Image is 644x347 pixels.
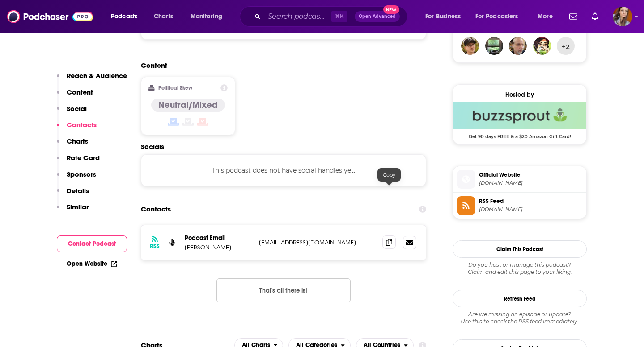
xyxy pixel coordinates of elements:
[141,61,419,70] h2: Content
[67,71,127,80] p: Reach & Audience
[453,261,587,269] span: Do you host or manage this podcast?
[57,120,97,137] button: Contacts
[538,10,553,23] span: More
[248,6,416,27] div: Search podcasts, credits, & more...
[105,9,149,24] button: open menu
[67,88,93,96] p: Content
[67,260,117,268] a: Open Website
[216,278,351,302] button: Nothing here.
[185,244,252,251] p: [PERSON_NAME]
[531,9,564,24] button: open menu
[479,171,583,179] span: Official Website
[158,99,218,111] h4: Neutral/Mixed
[148,9,178,24] a: Charts
[479,206,583,213] span: feeds.buzzsprout.com
[453,91,586,99] div: Hosted by
[566,9,581,24] a: Show notifications dropdown
[509,37,527,55] img: stevenpomp
[154,10,173,23] span: Charts
[141,142,426,151] h2: Socials
[67,153,100,162] p: Rate Card
[158,85,192,91] h2: Political Skew
[453,129,586,140] span: Get 90 days FREE & a $20 Amazon Gift Card!
[264,9,331,24] input: Search podcasts, credits, & more...
[613,7,632,26] img: User Profile
[383,5,399,14] span: New
[67,170,96,178] p: Sponsors
[331,11,347,22] span: ⌘ K
[57,235,127,252] button: Contact Podcast
[377,168,401,182] div: Copy
[57,170,96,186] button: Sponsors
[141,201,171,218] h2: Contacts
[184,9,234,24] button: open menu
[191,10,222,23] span: Monitoring
[479,197,583,205] span: RSS Feed
[57,186,89,203] button: Details
[57,71,127,88] button: Reach & Audience
[557,37,575,55] button: +2
[57,137,88,153] button: Charts
[67,186,89,195] p: Details
[479,180,583,186] span: sleepbaseball.com
[67,120,97,129] p: Contacts
[453,102,586,129] img: Buzzsprout Deal: Get 90 days FREE & a $20 Amazon Gift Card!
[57,104,87,121] button: Social
[355,11,400,22] button: Open AdvancedNew
[457,196,583,215] a: RSS Feed[DOMAIN_NAME]
[419,9,472,24] button: open menu
[475,10,518,23] span: For Podcasters
[453,240,587,258] button: Claim This Podcast
[67,202,89,211] p: Similar
[461,37,479,55] img: clede
[7,8,93,25] img: Podchaser - Follow, Share and Rate Podcasts
[533,37,551,55] img: noimjory
[150,243,160,250] h3: RSS
[111,10,137,23] span: Podcasts
[485,37,503,55] img: harithmetic
[359,14,396,19] span: Open Advanced
[259,239,375,246] p: [EMAIL_ADDRESS][DOMAIN_NAME]
[588,9,602,24] a: Show notifications dropdown
[57,153,100,170] button: Rate Card
[470,9,531,24] button: open menu
[67,137,88,145] p: Charts
[457,170,583,189] a: Official Website[DOMAIN_NAME]
[57,88,93,104] button: Content
[67,104,87,113] p: Social
[453,261,587,276] div: Claim and edit this page to your liking.
[613,7,632,26] button: Show profile menu
[141,154,426,186] div: This podcast does not have social handles yet.
[453,102,586,139] a: Buzzsprout Deal: Get 90 days FREE & a $20 Amazon Gift Card!
[453,290,587,307] button: Refresh Feed
[453,311,587,325] div: Are we missing an episode or update? Use this to check the RSS feed immediately.
[425,10,461,23] span: For Business
[613,7,632,26] span: Logged in as larisa.i
[57,202,89,219] button: Similar
[185,234,252,242] p: Podcast Email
